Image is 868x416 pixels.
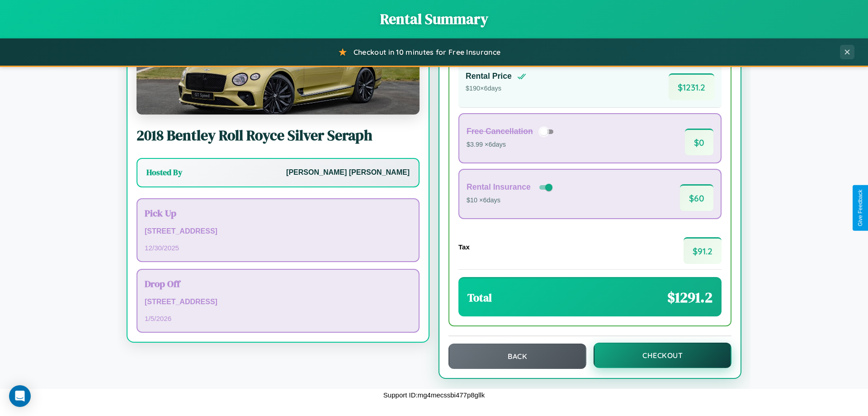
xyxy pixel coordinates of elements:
[9,9,859,29] h1: Rental Summary
[9,385,31,407] div: Open Intercom Messenger
[145,206,411,220] h3: Pick Up
[458,243,470,251] h4: Tax
[594,343,731,368] button: Checkout
[667,287,712,307] span: $ 1291.2
[466,72,512,81] h4: Rental Price
[383,389,485,401] p: Support ID: mg4mecssbi477p8gllk
[467,139,557,151] p: $3.99 × 6 days
[146,167,182,178] h3: Hosted By
[145,225,411,238] p: [STREET_ADDRESS]
[145,242,411,254] p: 12 / 30 / 2025
[137,24,420,115] img: Bentley Roll Royce Silver Seraph
[137,125,420,145] h2: 2018 Bentley Roll Royce Silver Seraph
[467,195,554,206] p: $10 × 6 days
[145,312,411,325] p: 1 / 5 / 2026
[685,129,713,155] span: $ 0
[145,296,411,309] p: [STREET_ADDRESS]
[669,73,714,100] span: $ 1231.2
[467,290,492,305] h3: Total
[145,277,411,290] h3: Drop Off
[448,344,586,369] button: Back
[467,127,533,136] h4: Free Cancellation
[467,182,531,192] h4: Rental Insurance
[680,184,713,211] span: $ 60
[684,237,722,264] span: $ 91.2
[354,48,500,57] span: Checkout in 10 minutes for Free Insurance
[286,166,410,179] p: [PERSON_NAME] [PERSON_NAME]
[466,83,526,95] p: $ 190 × 6 days
[857,190,863,226] div: Give Feedback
